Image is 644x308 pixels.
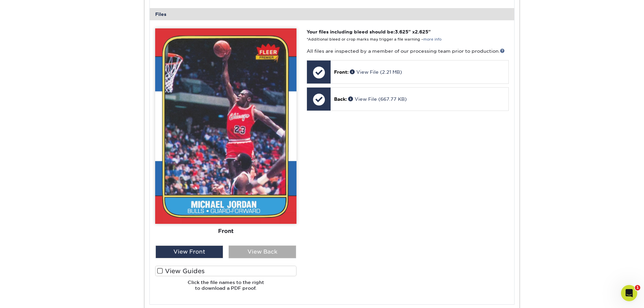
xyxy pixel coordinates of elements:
[621,285,637,301] iframe: Intercom live chat
[415,29,428,34] span: 2.625
[155,280,296,296] h6: Click the file names to the right to download a PDF proof.
[334,69,349,75] span: Front:
[150,8,514,20] div: Files
[334,96,347,102] span: Back:
[350,69,402,75] a: View File (2.21 MB)
[307,37,442,42] small: *Additional bleed or crop marks may trigger a file warning –
[635,285,640,290] span: 1
[307,29,431,34] strong: Your files including bleed should be: " x "
[348,96,407,102] a: View File (667.77 KB)
[156,245,223,258] div: View Front
[395,29,408,34] span: 3.625
[307,48,508,54] p: All files are inspected by a member of our processing team prior to production.
[155,266,296,276] label: View Guides
[155,224,296,239] div: Front
[229,245,296,258] div: View Back
[423,37,442,42] a: more info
